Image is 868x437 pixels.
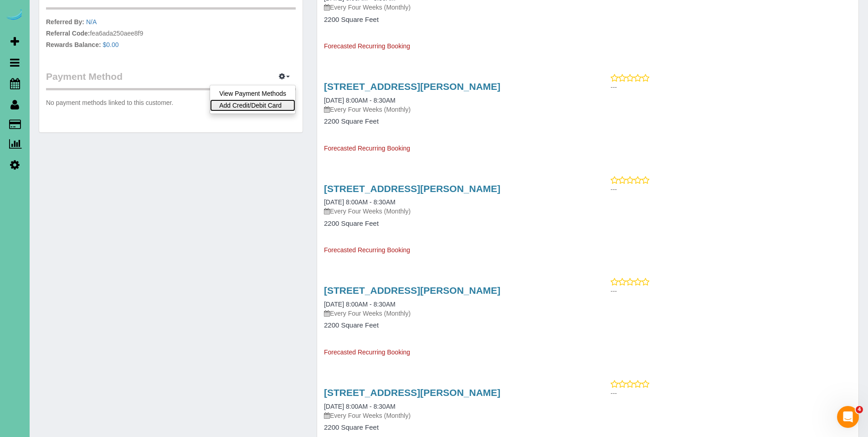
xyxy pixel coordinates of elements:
[324,403,395,410] a: [DATE] 8:00AM - 8:30AM
[324,387,500,398] a: [STREET_ADDRESS][PERSON_NAME]
[324,285,500,296] a: [STREET_ADDRESS][PERSON_NAME]
[324,42,410,50] span: Forecasted Recurring Booking
[324,198,395,206] a: [DATE] 8:00AM - 8:30AM
[46,29,90,38] label: Referral Code:
[324,145,410,152] span: Forecasted Recurring Booking
[324,424,581,432] h4: 2200 Square Feet
[324,309,581,318] p: Every Four Weeks (Monthly)
[324,349,410,356] span: Forecasted Recurring Booking
[856,406,863,413] span: 4
[210,88,295,99] a: View Payment Methods
[46,70,296,90] legend: Payment Method
[324,411,581,420] p: Every Four Weeks (Monthly)
[324,246,410,254] span: Forecasted Recurring Booking
[324,207,581,216] p: Every Four Weeks (Monthly)
[837,406,859,428] iframe: Intercom live chat
[5,9,24,22] img: Automaid Logo
[324,183,500,194] a: [STREET_ADDRESS][PERSON_NAME]
[611,286,852,296] p: ---
[46,17,296,52] p: fea6ada250aee8f9
[324,301,395,308] a: [DATE] 8:00AM - 8:30AM
[103,41,119,48] a: $0.00
[324,220,581,228] h4: 2200 Square Feet
[46,17,84,26] label: Referred By:
[324,81,500,92] a: [STREET_ADDRESS][PERSON_NAME]
[611,389,852,398] p: ---
[46,98,296,107] p: No payment methods linked to this customer.
[46,40,101,49] label: Rewards Balance:
[324,105,581,114] p: Every Four Weeks (Monthly)
[611,83,852,92] p: ---
[324,118,581,125] h4: 2200 Square Feet
[210,99,295,111] a: Add Credit/Debit Card
[324,16,581,24] h4: 2200 Square Feet
[324,322,581,329] h4: 2200 Square Feet
[86,18,97,26] a: N/A
[324,3,581,12] p: Every Four Weeks (Monthly)
[611,185,852,194] p: ---
[324,97,395,104] a: [DATE] 8:00AM - 8:30AM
